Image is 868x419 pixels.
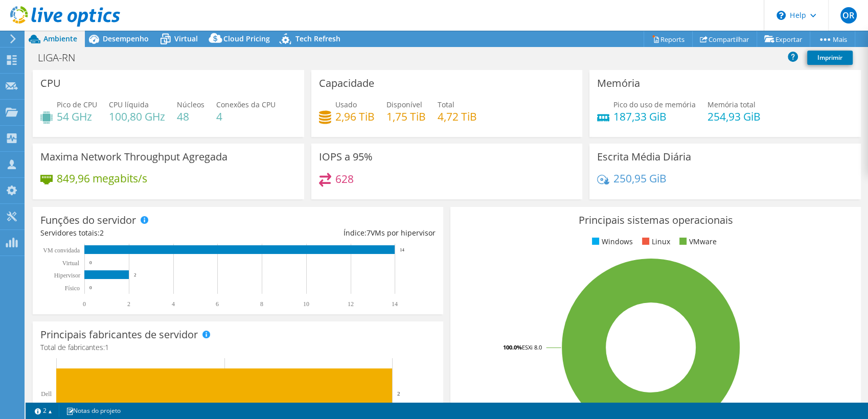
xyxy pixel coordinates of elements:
text: 4 [172,300,175,308]
a: Exportar [757,31,810,47]
h3: Maxima Network Throughput Agregada [40,151,227,162]
h4: 48 [177,111,204,122]
span: Ambiente [43,34,77,43]
text: 2 [397,390,400,397]
text: 2 [134,272,136,277]
span: Conexões da CPU [216,100,276,109]
tspan: 100.0% [503,343,522,351]
text: 8 [260,300,263,308]
h4: 628 [335,173,354,184]
a: Reports [644,31,693,47]
text: 0 [89,260,92,265]
span: OR [840,7,857,24]
text: 10 [303,300,309,308]
h4: 250,95 GiB [613,173,667,184]
span: 2 [100,228,104,238]
h3: Memória [597,78,640,89]
h4: 1,75 TiB [386,111,426,122]
h3: Funções do servidor [40,215,136,226]
svg: \n [776,11,786,20]
div: Índice: VMs por hipervisor [238,227,435,239]
h4: 254,93 GiB [707,111,761,122]
li: VMware [677,236,717,247]
a: 2 [28,404,59,417]
h3: Principais sistemas operacionais [458,215,853,226]
span: Cloud Pricing [223,34,270,43]
span: Desempenho [103,34,149,43]
li: Windows [589,236,633,247]
a: Mais [810,31,855,47]
span: Memória total [707,100,756,109]
h4: 4 [216,111,276,122]
h3: Escrita Média Diária [597,151,691,162]
h4: 849,96 megabits/s [57,173,147,184]
span: Total [438,100,454,109]
li: Linux [639,236,670,247]
span: CPU líquida [109,100,149,109]
h3: Capacidade [319,78,374,89]
tspan: Físico [65,285,80,292]
span: Virtual [174,34,198,43]
h4: 2,96 TiB [335,111,375,122]
span: Tech Refresh [295,34,340,43]
h4: 100,80 GHz [109,111,165,122]
span: 1 [105,342,109,352]
text: 2 [127,300,130,308]
a: Imprimir [807,51,853,65]
span: Núcleos [177,100,204,109]
text: 0 [89,285,92,290]
h4: 4,72 TiB [438,111,477,122]
a: Notas do projeto [59,404,128,417]
text: 6 [216,300,219,308]
tspan: ESXi 8.0 [522,343,542,351]
text: 14 [392,300,398,308]
span: Pico do uso de memória [613,100,696,109]
text: VM convidada [43,247,80,254]
span: 7 [367,228,371,238]
text: 14 [400,247,405,252]
text: 0 [83,300,86,308]
h4: 54 GHz [57,111,97,122]
h3: Principais fabricantes de servidor [40,329,198,340]
h4: Total de fabricantes: [40,342,436,353]
h4: 187,33 GiB [613,111,696,122]
text: Dell [41,390,52,398]
h3: CPU [40,78,61,89]
span: Disponível [386,100,422,109]
text: Hipervisor [54,272,80,279]
span: Pico de CPU [57,100,97,109]
div: Servidores totais: [40,227,238,239]
h1: LIGA-RN [33,52,91,63]
text: 12 [348,300,354,308]
h3: IOPS a 95% [319,151,373,162]
text: Virtual [62,260,80,267]
a: Compartilhar [692,31,757,47]
span: Usado [335,100,357,109]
